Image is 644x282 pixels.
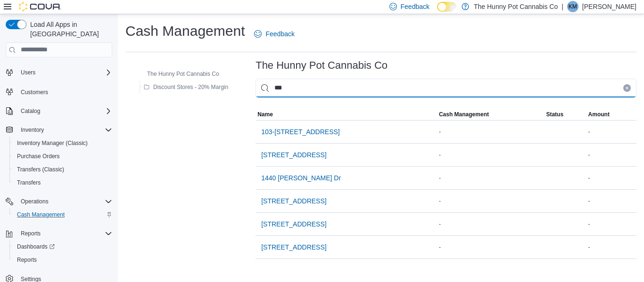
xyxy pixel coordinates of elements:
button: Users [17,67,39,78]
div: Keegan Muir [567,1,578,12]
span: Inventory Manager (Classic) [17,139,88,147]
span: Transfers (Classic) [13,164,112,175]
button: Operations [2,195,116,208]
button: Clear input [623,84,631,92]
button: Inventory [2,123,116,137]
button: 103-[STREET_ADDRESS] [257,122,344,141]
button: [STREET_ADDRESS] [257,238,330,257]
span: Catalog [17,105,112,117]
button: Catalog [2,105,116,118]
p: The Hunny Pot Cannabis Co [474,1,558,12]
span: Feedback [401,2,429,11]
div: - [437,195,545,207]
a: Customers [17,87,52,98]
input: Dark Mode [437,2,457,12]
div: - [586,195,636,207]
button: Discount Stores - 20% Margin [140,81,232,93]
span: Purchase Orders [17,153,60,160]
button: Transfers (Classic) [9,163,116,176]
span: Feedback [265,29,294,39]
a: Dashboards [9,240,116,253]
a: Transfers (Classic) [13,164,68,175]
p: | [561,1,563,12]
span: Discount Stores - 20% Margin [153,83,228,91]
div: - [586,218,636,230]
a: Feedback [250,24,298,43]
button: Users [2,66,116,79]
button: Operations [17,196,52,207]
div: - [437,218,545,230]
span: Customers [17,86,112,97]
div: - [586,149,636,161]
div: - [586,172,636,184]
a: Transfers [13,177,44,188]
button: Transfers [9,176,116,189]
span: Customers [21,89,48,96]
div: - [437,149,545,161]
span: Users [21,69,35,76]
input: This is a search bar. As you type, the results lower in the page will automatically filter. [256,79,636,97]
button: Reports [17,228,44,239]
span: [STREET_ADDRESS] [261,242,326,252]
button: Cash Management [437,109,545,120]
span: Catalog [21,107,40,115]
span: The Hunny Pot Cannabis Co [147,70,219,78]
span: Transfers [17,179,41,186]
span: Status [546,111,563,118]
span: Dark Mode [437,12,438,12]
h1: Cash Management [125,22,245,40]
button: Inventory Manager (Classic) [9,137,116,150]
a: Reports [13,254,41,266]
span: Operations [17,196,112,207]
button: Name [256,109,437,120]
span: Cash Management [439,111,489,118]
span: Operations [21,198,49,205]
span: Inventory [17,124,112,136]
button: Amount [586,109,636,120]
button: Inventory [17,124,48,136]
span: Dashboards [13,241,112,252]
span: Inventory [21,126,44,134]
span: Name [257,111,273,118]
span: Reports [13,254,112,266]
span: Reports [17,228,112,239]
button: Cash Management [9,208,116,221]
span: Dashboards [17,243,55,250]
span: Transfers [13,177,112,188]
span: KM [569,1,577,12]
button: Purchase Orders [9,150,116,163]
span: 103-[STREET_ADDRESS] [261,127,340,137]
span: Users [17,67,112,78]
span: Reports [17,256,37,264]
div: - [586,242,636,253]
span: [STREET_ADDRESS] [261,150,326,160]
span: Transfers (Classic) [17,166,64,173]
button: Catalog [17,105,44,117]
button: Reports [2,227,116,240]
button: Customers [2,85,116,98]
span: Inventory Manager (Classic) [13,137,112,149]
button: Status [544,109,586,120]
div: - [586,126,636,137]
span: Amount [588,111,610,118]
span: [STREET_ADDRESS] [261,196,326,206]
button: [STREET_ADDRESS] [257,145,330,164]
a: Inventory Manager (Classic) [13,137,91,149]
h3: The Hunny Pot Cannabis Co [256,60,388,71]
button: [STREET_ADDRESS] [257,192,330,210]
a: Dashboards [13,241,58,252]
div: - [437,242,545,253]
button: The Hunny Pot Cannabis Co [134,68,223,80]
button: [STREET_ADDRESS] [257,215,330,234]
a: Cash Management [13,209,68,220]
div: - [437,126,545,137]
span: 1440 [PERSON_NAME] Dr [261,173,341,183]
button: Reports [9,253,116,266]
p: [PERSON_NAME] [582,1,636,12]
span: Cash Management [13,209,112,220]
button: 1440 [PERSON_NAME] Dr [257,169,345,187]
span: Cash Management [17,211,65,218]
span: Load All Apps in [GEOGRAPHIC_DATA] [26,20,112,39]
div: - [437,172,545,184]
a: Purchase Orders [13,151,64,162]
